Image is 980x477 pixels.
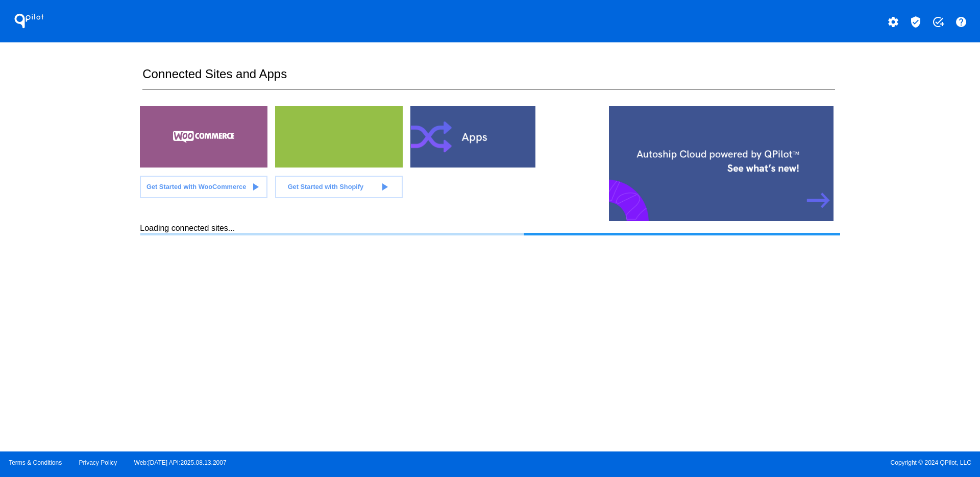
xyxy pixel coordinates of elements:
a: Get Started with WooCommerce [140,176,267,198]
mat-icon: play_arrow [378,181,390,193]
h1: QPilot [9,11,50,31]
a: Terms & Conditions [9,459,62,466]
mat-icon: verified_user [910,16,922,28]
div: Loading connected sites... [140,224,840,235]
a: Get Started with Shopify [275,176,403,198]
span: Copyright © 2024 QPilot, LLC [499,459,971,466]
mat-icon: add_task [932,16,944,28]
mat-icon: help [955,16,967,28]
span: Get Started with WooCommerce [146,183,246,190]
mat-icon: play_arrow [249,181,261,193]
mat-icon: settings [887,16,899,28]
a: Web:[DATE] API:2025.08.13.2007 [134,459,227,466]
span: Get Started with Shopify [288,183,364,190]
a: Privacy Policy [79,459,117,466]
h2: Connected Sites and Apps [142,67,835,90]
